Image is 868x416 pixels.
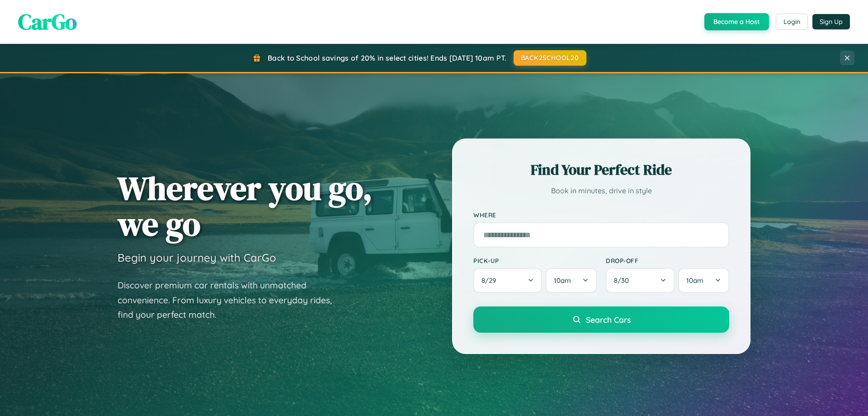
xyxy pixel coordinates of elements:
button: Search Cars [473,306,729,333]
label: Pick-up [473,257,597,264]
span: CarGo [18,7,77,37]
span: 10am [686,276,703,285]
button: 10am [546,268,597,293]
span: Back to School savings of 20% in select cities! Ends [DATE] 10am PT. [268,53,506,62]
p: Discover premium car rentals with unmatched convenience. From luxury vehicles to everyday rides, ... [118,278,344,322]
h3: Begin your journey with CarGo [118,251,276,264]
button: BACK2SCHOOL20 [514,50,586,66]
button: 10am [678,268,729,293]
button: Become a Host [704,13,769,30]
button: Login [776,14,808,30]
label: Drop-off [606,257,729,264]
span: 10am [554,276,571,285]
button: 8/30 [606,268,675,293]
h1: Wherever you go, we go [118,170,373,242]
p: Book in minutes, drive in style [473,184,729,197]
span: Search Cars [586,315,631,325]
label: Where [473,211,729,219]
button: 8/29 [473,268,542,293]
h2: Find Your Perfect Ride [473,160,729,180]
button: Sign Up [812,14,850,29]
span: 8 / 29 [481,276,500,285]
span: 8 / 30 [614,276,633,285]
